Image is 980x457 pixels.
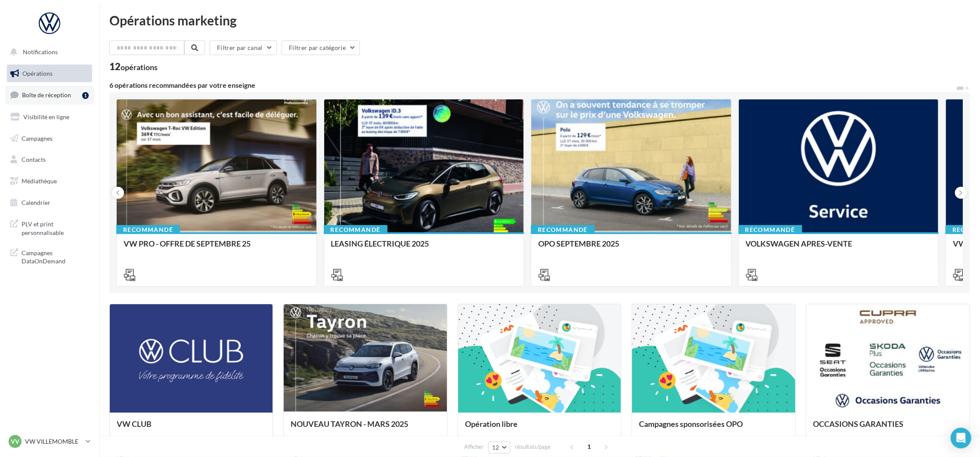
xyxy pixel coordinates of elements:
[538,239,724,256] div: OPO SEPTEMBRE 2025
[951,428,971,448] div: Open Intercom Messenger
[11,437,19,446] span: VV
[5,215,94,240] a: PLV et print personnalisable
[109,14,970,27] div: Opérations marketing
[464,443,484,451] span: Afficher
[813,420,962,437] div: OCCASIONS GARANTIES
[117,420,266,437] div: VW CLUB
[121,63,158,71] div: opérations
[515,443,551,451] span: résultats/page
[7,433,92,450] a: VV VW VILLEMOMBLE
[324,225,388,235] div: Recommandé
[25,437,82,446] p: VW VILLEMOMBLE
[5,65,94,83] a: Opérations
[5,151,94,169] a: Contacts
[82,92,89,99] div: 1
[5,43,90,61] button: Notifications
[22,134,53,142] span: Campagnes
[5,86,94,104] a: Boîte de réception1
[492,444,499,451] span: 12
[488,442,510,454] button: 12
[531,225,595,235] div: Recommandé
[124,239,310,256] div: VW PRO - OFFRE DE SEPTEMBRE 25
[746,239,932,256] div: VOLKSWAGEN APRES-VENTE
[5,172,94,190] a: Médiathèque
[22,91,71,99] span: Boîte de réception
[22,199,50,206] span: Calendrier
[282,40,360,55] button: Filtrer par catégorie
[22,247,89,266] span: Campagnes DataOnDemand
[22,218,89,237] span: PLV et print personnalisable
[22,70,53,77] span: Opérations
[738,225,802,235] div: Recommandé
[291,420,440,437] div: NOUVEAU TAYRON - MARS 2025
[583,440,596,454] span: 1
[639,420,788,437] div: Campagnes sponsorisées OPO
[465,420,614,437] div: Opération libre
[23,48,58,56] span: Notifications
[23,113,69,120] span: Visibilité en ligne
[5,244,94,269] a: Campagnes DataOnDemand
[331,239,517,256] div: LEASING ÉLECTRIQUE 2025
[22,156,46,163] span: Contacts
[210,40,277,55] button: Filtrer par canal
[116,225,180,235] div: Recommandé
[5,108,94,126] a: Visibilité en ligne
[22,177,57,185] span: Médiathèque
[5,130,94,148] a: Campagnes
[109,62,158,71] div: 12
[5,194,94,212] a: Calendrier
[109,82,956,89] div: 6 opérations recommandées par votre enseigne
